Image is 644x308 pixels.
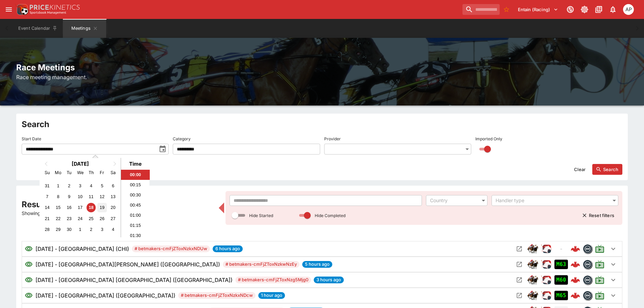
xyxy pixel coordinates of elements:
[496,197,607,204] div: Handler type
[541,275,552,285] div: ParallelRacing Handler
[583,291,592,300] div: betmakers
[258,292,285,299] span: 1 hour ago
[578,210,618,221] button: Reset filters
[43,225,52,234] div: Choose Sunday, September 28th, 2025
[475,136,502,142] p: Imported Only
[97,214,106,223] div: Choose Friday, September 26th, 2025
[14,19,62,38] button: Event Calendar
[541,259,552,270] img: racing.png
[54,181,63,190] div: Choose Monday, September 1st, 2025
[121,190,150,200] li: 00:30
[462,4,500,15] input: search
[75,181,85,190] div: Choose Wednesday, September 3rd, 2025
[541,259,552,270] div: ParallelRacing Handler
[527,290,538,301] img: horse_racing.png
[554,244,568,254] div: No Jetbet
[527,275,538,285] img: horse_racing.png
[43,181,52,190] div: Choose Sunday, August 31st, 2025
[97,203,106,212] div: Choose Friday, September 19th, 2025
[65,225,74,234] div: Choose Tuesday, September 30th, 2025
[121,210,150,220] li: 01:00
[541,243,552,254] img: racing.png
[40,159,51,169] button: Previous Month
[75,203,85,212] div: Choose Wednesday, September 17th, 2025
[87,203,96,212] div: Choose Thursday, September 18th, 2025
[514,243,525,254] button: Open Meeting
[583,276,592,284] img: betmakers.png
[595,291,604,300] svg: Live
[583,291,592,300] img: betmakers.png
[22,210,215,217] p: Showing 52 of 88 results
[25,245,33,253] svg: Visible
[235,277,311,283] span: # betmakers-cmFjZToxNzg5Mjg0
[22,199,215,210] h2: Results
[213,245,243,252] span: 6 hours ago
[97,192,106,201] div: Choose Friday, September 12th, 2025
[16,62,628,73] h2: Race Meetings
[314,277,344,283] span: 3 hours ago
[607,3,619,16] button: Notifications
[109,203,118,212] div: Choose Saturday, September 20th, 2025
[501,4,512,15] button: No Bookmarks
[527,290,538,301] div: horse_racing
[65,192,74,201] div: Choose Tuesday, September 9th, 2025
[54,192,63,201] div: Choose Monday, September 8th, 2025
[35,245,129,253] h6: [DATE] - [GEOGRAPHIC_DATA] (CHI)
[514,4,562,15] button: Select Tenant
[315,213,345,218] p: Hide Completed
[592,164,622,175] button: Search
[541,243,552,254] div: ParallelRacing Handler
[43,168,52,177] div: Sunday
[554,275,568,285] div: Imported to Jetbet as OPEN
[63,19,106,38] button: Meetings
[583,260,592,269] div: betmakers
[173,136,191,142] p: Category
[75,214,85,223] div: Choose Wednesday, September 24th, 2025
[514,290,525,301] button: Open Meeting
[595,244,604,254] svg: Live
[30,11,66,14] img: Sportsbook Management
[87,225,96,234] div: Choose Thursday, October 2nd, 2025
[15,3,28,16] img: PriceKinetics Logo
[121,200,150,210] li: 00:45
[25,291,33,300] svg: Visible
[97,225,106,234] div: Choose Friday, October 3rd, 2025
[623,4,634,15] div: Allan Pollitt
[514,275,525,285] button: Open Meeting
[121,170,150,180] li: 00:00
[54,168,63,177] div: Monday
[97,181,106,190] div: Choose Friday, September 5th, 2025
[324,136,341,142] p: Provider
[121,170,150,237] ul: Time
[583,244,592,253] img: betmakers.png
[527,243,538,254] div: horse_racing
[302,261,332,268] span: 5 hours ago
[65,214,74,223] div: Choose Tuesday, September 23rd, 2025
[621,2,636,17] button: Allan Pollitt
[571,275,580,285] img: logo-cerberus--red.svg
[65,203,74,212] div: Choose Tuesday, September 16th, 2025
[16,73,628,81] h6: Race meeting management.
[527,259,538,270] img: horse_racing.png
[54,203,63,212] div: Choose Monday, September 15th, 2025
[35,291,175,300] h6: [DATE] - [GEOGRAPHIC_DATA] ([GEOGRAPHIC_DATA])
[571,260,580,269] img: logo-cerberus--red.svg
[223,261,300,268] span: # betmakers-cmFjZToxNzkwNzEy
[75,168,85,177] div: Wednesday
[87,181,96,190] div: Choose Thursday, September 4th, 2025
[157,143,169,155] button: toggle date time picker
[595,260,604,269] svg: Live
[571,244,580,254] img: logo-cerberus--red.svg
[571,291,580,300] img: logo-cerberus--red.svg
[30,5,80,10] img: PriceKinetics
[109,181,118,190] div: Choose Saturday, September 6th, 2025
[570,164,590,175] button: Clear
[121,220,150,231] li: 01:15
[564,3,576,16] button: Connected to PK
[430,197,477,204] div: Country
[527,259,538,270] div: horse_racing
[87,192,96,201] div: Choose Thursday, September 11th, 2025
[554,260,568,269] div: Imported to Jetbet as OPEN
[527,275,538,285] div: horse_racing
[121,180,150,190] li: 00:15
